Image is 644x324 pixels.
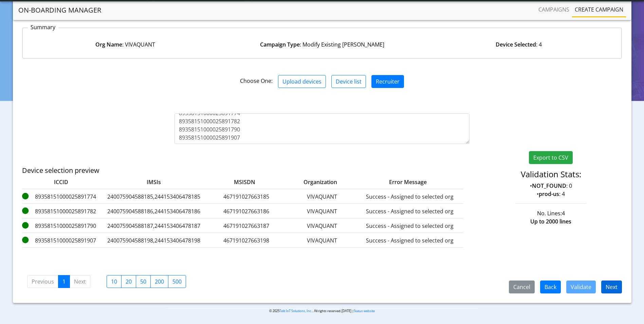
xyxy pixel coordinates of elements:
strong: Device Selected [496,41,536,48]
label: 240075904588185,244153406478185 [103,193,205,201]
label: VIVAQUANT [288,236,356,245]
label: ICCID [22,178,100,186]
label: MSISDN [207,178,272,186]
label: 89358151000025891790 [22,222,100,230]
label: IMSIs [103,178,205,186]
label: 240075904588198,244153406478198 [103,236,205,245]
div: No. Lines: [475,209,627,217]
strong: NOT_FOUND [532,182,566,190]
a: Telit IoT Solutions, Inc. [279,309,312,313]
div: Up to 2000 lines [475,217,627,226]
div: : Modify Existing [PERSON_NAME] [224,40,421,49]
label: 240075904588186,244153406478186 [103,207,205,215]
label: 89358151000025891782 [22,207,100,215]
h5: Device selection preview [22,166,422,175]
label: 467191027663186 [207,207,286,215]
p: • : 4 [480,190,622,198]
div: : VIVAQUANT [27,40,224,49]
label: Success - Assigned to selected org [359,193,461,201]
a: On-Boarding Manager [18,3,101,17]
label: 200 [150,275,168,288]
label: 89358151000025891774 [22,193,100,201]
div: : 4 [420,40,617,49]
a: Create campaign [572,3,626,16]
label: VIVAQUANT [288,207,356,215]
button: Validate [566,281,596,293]
p: • : 0 [480,182,622,190]
a: 1 [58,275,70,288]
strong: Org Name [95,41,122,48]
label: 89358151000025891907 [22,236,100,245]
a: Status website [354,309,375,313]
button: Recruiter [371,75,404,88]
label: VIVAQUANT [288,193,356,201]
label: 50 [136,275,151,288]
button: Next [601,281,622,293]
label: Error Message [345,178,447,186]
label: 240075904588187,244153406478187 [103,222,205,230]
label: Success - Assigned to selected org [359,207,461,215]
p: Summary [28,23,58,31]
button: Export to CSV [529,151,573,164]
h4: Validation Stats: [480,169,622,179]
span: 4 [562,210,565,217]
label: 20 [121,275,136,288]
label: 467191027663198 [207,236,286,245]
p: © 2025 . All rights reserved.[DATE] | [166,308,478,313]
label: 467191027663187 [207,222,286,230]
label: Organization [275,178,343,186]
button: Cancel [509,281,535,293]
label: 500 [168,275,186,288]
button: Back [540,281,561,293]
label: 10 [107,275,122,288]
label: Success - Assigned to selected org [359,236,461,245]
label: Success - Assigned to selected org [359,222,461,230]
strong: prod-us [539,190,559,198]
label: 467191027663185 [207,193,286,201]
a: Campaigns [536,3,572,16]
label: VIVAQUANT [288,222,356,230]
span: Choose One: [240,77,273,85]
button: Device list [331,75,366,88]
button: Upload devices [278,75,326,88]
strong: Campaign Type [260,41,300,48]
